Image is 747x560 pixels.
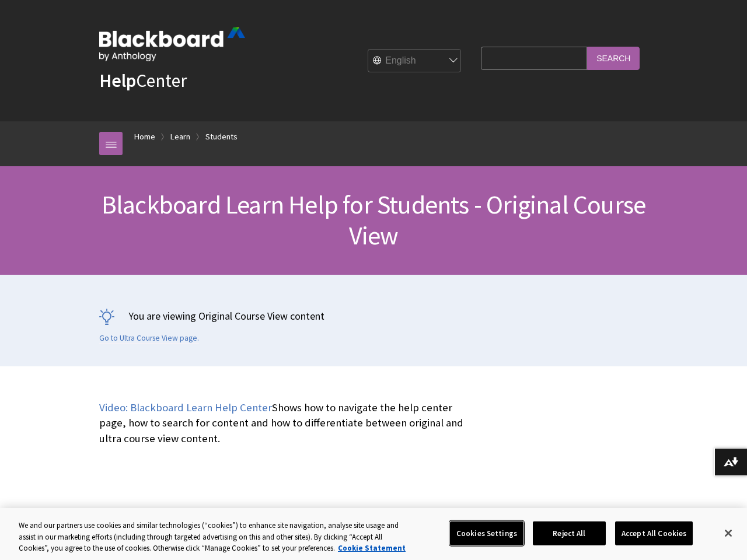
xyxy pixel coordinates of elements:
[19,520,411,554] div: We and our partners use cookies and similar technologies (“cookies”) to enhance site navigation, ...
[338,543,406,553] a: More information about your privacy, opens in a new tab
[450,521,523,545] button: Cookies Settings
[533,521,606,545] button: Reject All
[615,521,693,545] button: Accept All Cookies
[715,520,741,546] button: Close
